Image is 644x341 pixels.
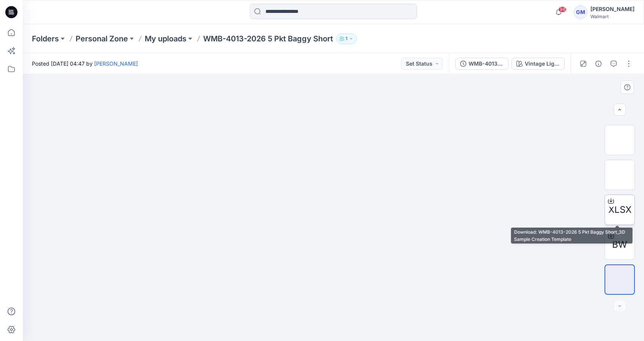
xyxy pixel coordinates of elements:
[346,35,347,43] p: 1
[574,5,587,19] div: GM
[32,60,138,68] span: Posted [DATE] 04:47 by
[525,60,560,68] div: Vintage Light Wash
[592,58,605,70] button: Details
[76,33,128,44] a: Personal Zone
[590,5,635,14] div: [PERSON_NAME]
[94,60,138,67] a: [PERSON_NAME]
[612,238,627,251] span: BW
[32,33,59,44] a: Folders
[203,33,333,44] p: WMB-4013-2026 5 Pkt Baggy Short
[511,58,565,70] button: Vintage Light Wash
[469,60,504,68] div: WMB-4013-2026 5 Pkt Baggy Short_Full Colorway
[590,14,635,19] div: Walmart
[145,33,186,44] a: My uploads
[336,33,357,44] button: 1
[558,6,567,13] span: 98
[608,203,631,217] span: XLSX
[455,58,508,70] button: WMB-4013-2026 5 Pkt Baggy Short_Full Colorway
